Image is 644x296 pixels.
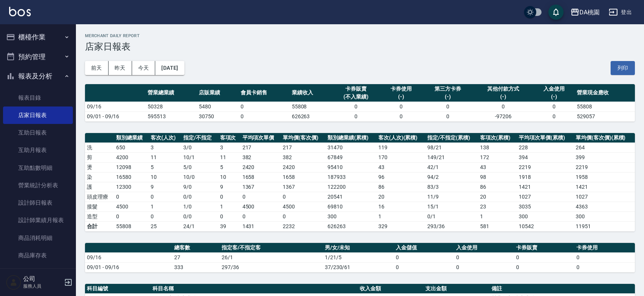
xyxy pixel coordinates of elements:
div: DA桃園 [579,8,600,17]
th: 平均項次單價(累積) [517,133,574,143]
td: 09/16 [85,102,146,111]
td: 1 / 0 [181,202,218,211]
td: 1658 [241,172,281,182]
td: 228 [517,143,574,152]
td: 31470 [326,143,376,152]
td: 0 [514,262,575,272]
button: DA桃園 [567,5,603,20]
td: 0 [533,102,575,111]
td: 39 [218,221,241,231]
a: 設計師日報表 [3,194,73,211]
td: 1958 [574,172,635,182]
th: 入金儲值 [394,243,454,253]
th: 類別總業績 [114,133,149,143]
img: Person [6,275,21,290]
th: 業績收入 [290,84,332,102]
td: 2420 [281,162,326,172]
td: 24/1 [181,221,218,231]
td: 1 [218,202,241,211]
td: 1/21/5 [323,252,394,262]
th: 店販業績 [197,84,239,102]
a: 商品庫存表 [3,247,73,264]
td: 5480 [197,102,239,111]
td: 合計 [85,221,114,231]
td: 55808 [114,221,149,231]
td: 9 [218,182,241,192]
td: -97206 [473,111,533,121]
td: 581 [478,221,517,231]
button: [DATE] [155,61,184,75]
td: 0 [114,192,149,202]
td: 138 [478,143,517,152]
td: 86 [376,182,425,192]
th: 客次(人次) [149,133,181,143]
th: 單均價(客次價)(累積) [574,133,635,143]
td: 0 [454,262,515,272]
td: 4500 [241,202,281,211]
td: 67849 [326,152,376,162]
td: 0 [281,211,326,221]
h3: 店家日報表 [85,41,635,52]
td: 2219 [574,162,635,172]
td: 0 [454,252,515,262]
button: 櫃檯作業 [3,27,73,47]
div: 其他付款方式 [475,85,531,93]
div: 卡券使用 [382,85,420,93]
div: (-) [475,93,531,101]
a: 互助日報表 [3,124,73,141]
td: 0 [332,111,380,121]
th: 會員卡銷售 [239,84,290,102]
td: 20541 [326,192,376,202]
td: 2232 [281,221,326,231]
td: 0 [241,211,281,221]
td: 55808 [575,102,635,111]
td: 1 [478,211,517,221]
div: (不入業績) [334,93,378,101]
td: 16 [376,202,425,211]
td: 529057 [575,111,635,121]
td: 217 [241,143,281,152]
td: 382 [241,152,281,162]
td: 護 [85,182,114,192]
td: 300 [517,211,574,221]
td: 0 / 1 [425,211,478,221]
td: 3 / 0 [181,143,218,152]
td: 16580 [114,172,149,182]
th: 卡券使用 [575,243,635,253]
td: 4500 [281,202,326,211]
td: 0 [281,192,326,202]
td: 0 [394,262,454,272]
td: 264 [574,143,635,152]
td: 12098 [114,162,149,172]
td: 187933 [326,172,376,182]
a: 商品消耗明細 [3,229,73,247]
td: 洗 [85,143,114,152]
td: 20 [478,192,517,202]
th: 科目名稱 [151,284,358,294]
td: 5 / 0 [181,162,218,172]
td: 造型 [85,211,114,221]
td: 15 / 1 [425,202,478,211]
td: 0 [575,262,635,272]
td: 09/01 - 09/16 [85,111,146,121]
td: 0 [218,192,241,202]
button: 今天 [132,61,156,75]
td: 4363 [574,202,635,211]
td: 20 [376,192,425,202]
th: 客項次(累積) [478,133,517,143]
td: 0 [394,252,454,262]
td: 染 [85,172,114,182]
td: 1 [376,211,425,221]
a: 互助點數明細 [3,159,73,177]
table: a dense table [85,84,635,122]
p: 服務人員 [23,283,62,290]
h5: 公司 [23,275,62,283]
th: 男/女/未知 [323,243,394,253]
th: 科目編號 [85,284,151,294]
td: 96 [376,172,425,182]
td: 9 [149,182,181,192]
td: 燙 [85,162,114,172]
div: 入金使用 [535,85,573,93]
th: 備註 [490,284,635,294]
td: 4200 [114,152,149,162]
